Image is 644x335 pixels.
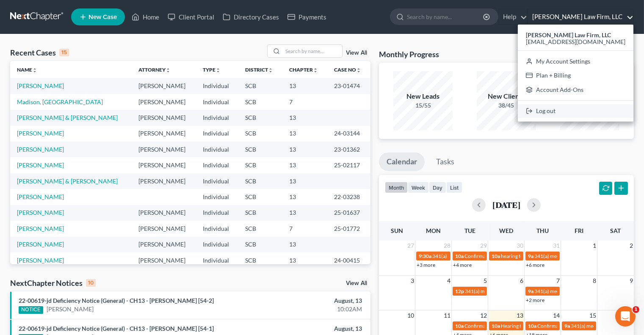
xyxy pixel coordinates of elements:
i: unfold_more [356,68,361,73]
a: Madison, [GEOGRAPHIC_DATA] [17,98,103,105]
a: [PERSON_NAME] [17,225,64,232]
td: 24-03144 [327,126,370,141]
a: [PERSON_NAME] [17,241,64,248]
span: 9:30a [419,253,431,259]
td: SCB [238,173,282,189]
a: View All [346,50,367,56]
span: 10a [455,323,464,329]
div: New Clients [477,91,536,101]
span: 1 [592,241,597,251]
input: Search by name... [407,9,484,25]
td: Individual [196,252,238,268]
span: 8 [592,276,597,286]
span: Fri [575,227,583,234]
td: 13 [282,173,327,189]
td: 13 [282,110,327,125]
span: 2 [629,241,634,251]
div: Recent Cases [10,47,69,58]
a: Help [499,9,527,25]
span: 5 [483,276,488,286]
i: unfold_more [313,68,318,73]
span: Confirmation Hearing for [PERSON_NAME] [464,253,561,259]
div: August, 13 [253,296,362,305]
td: 13 [282,141,327,157]
a: Payments [283,9,331,25]
a: +6 more [526,262,544,268]
td: SCB [238,252,282,268]
span: 341(a) meeting for [534,253,575,259]
div: 15/55 [393,101,453,110]
td: SCB [238,205,282,221]
span: 9a [528,288,533,294]
a: [PERSON_NAME] [17,193,64,200]
span: Mon [426,227,441,234]
div: 10:02AM [253,305,362,313]
td: Individual [196,94,238,110]
span: 12 [479,310,488,321]
td: SCB [238,157,282,173]
td: 13 [282,237,327,252]
strong: [PERSON_NAME] Law Firm, LLC [526,31,611,39]
div: New Leads [393,91,453,101]
span: 28 [443,241,451,251]
a: Directory Cases [218,9,283,25]
span: 30 [516,241,524,251]
td: 13 [282,189,327,205]
td: [PERSON_NAME] [132,141,196,157]
td: Individual [196,205,238,221]
td: [PERSON_NAME] [132,78,196,94]
a: [PERSON_NAME] [17,130,64,137]
td: 25-01637 [327,205,370,221]
td: 13 [282,157,327,173]
span: Thu [536,227,549,234]
td: 24-00415 [327,252,370,268]
td: Individual [196,110,238,125]
td: 7 [282,94,327,110]
a: Plan + Billing [518,68,633,83]
a: [PERSON_NAME] & [PERSON_NAME] [17,114,118,121]
td: [PERSON_NAME] [132,173,196,189]
td: SCB [238,237,282,252]
a: [PERSON_NAME] [17,146,64,153]
input: Search by name... [283,45,342,57]
button: month [385,182,408,193]
span: 9a [564,323,570,329]
div: 15 [59,49,69,56]
a: 22-00619-jd Deficiency Notice (General) - CH13 - [PERSON_NAME] [54-2] [19,297,214,304]
td: 7 [282,221,327,236]
a: Attorneyunfold_more [138,66,171,73]
div: [PERSON_NAME] Law Firm, LLC [518,25,633,122]
span: Tue [464,227,475,234]
td: 13 [282,126,327,141]
span: 13 [516,310,524,321]
span: Wed [499,227,513,234]
span: hearing for [PERSON_NAME] [501,253,566,259]
span: 11 [443,310,451,321]
td: [PERSON_NAME] [132,205,196,221]
a: Account Add-Ons [518,83,633,97]
td: Individual [196,157,238,173]
span: 10a [528,323,536,329]
td: SCB [238,141,282,157]
a: Nameunfold_more [17,66,37,73]
td: Individual [196,141,238,157]
td: SCB [238,126,282,141]
span: Confirmation Hearing for [PERSON_NAME] & [PERSON_NAME] [464,323,606,329]
a: Case Nounfold_more [334,66,361,73]
a: Typeunfold_more [203,66,221,73]
span: 10a [492,253,500,259]
span: 29 [479,241,488,251]
td: [PERSON_NAME] [132,252,196,268]
td: SCB [238,78,282,94]
span: 9a [528,253,533,259]
td: 22-03238 [327,189,370,205]
div: NOTICE [19,306,43,314]
span: New Case [88,14,117,20]
a: [PERSON_NAME] [17,257,64,264]
span: Hearing for [PERSON_NAME] [501,323,567,329]
i: unfold_more [166,68,171,73]
a: My Account Settings [518,54,633,69]
span: 14 [552,310,561,321]
td: Individual [196,126,238,141]
td: 23-01362 [327,141,370,157]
